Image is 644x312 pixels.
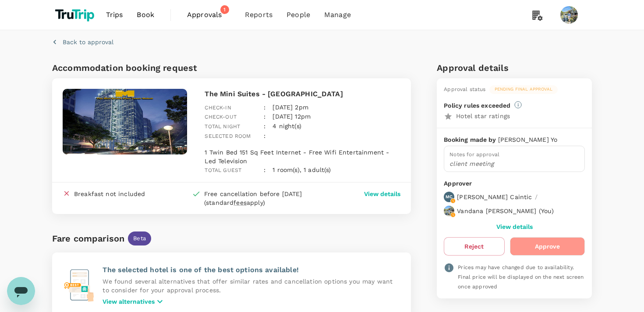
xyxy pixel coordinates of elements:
[457,207,554,215] p: Vandana [PERSON_NAME] ( You )
[456,112,585,120] p: Hotel star ratings
[245,10,272,20] span: Reports
[324,10,351,20] span: Manage
[205,167,241,173] span: Total guest
[7,277,35,305] iframe: Button to launch messaging window
[272,112,311,121] p: [DATE] 12pm
[205,148,400,165] p: 1 Twin Bed 151 Sq Feet Internet - Free Wifi Entertainment - Led Television
[205,114,236,120] span: Check-out
[257,115,265,131] div: :
[560,6,578,24] img: Vandana Purswani
[287,10,310,20] span: People
[444,206,454,216] img: avatar-664abc286c9eb.jpeg
[257,96,265,112] div: :
[257,158,265,175] div: :
[52,38,113,46] button: Back to approval
[272,122,301,130] p: 4 night(s)
[444,179,585,188] p: Approver
[510,237,585,256] button: Approve
[449,151,499,158] span: Notes for approval
[449,159,579,168] p: client meeting
[364,189,400,198] button: View details
[106,10,123,20] span: Trips
[257,105,265,122] div: :
[272,165,331,174] p: 1 room(s), 1 adult(s)
[63,89,187,154] img: hotel
[446,194,453,200] p: MC
[489,86,558,92] span: Pending final approval
[205,133,251,139] span: Selected room
[498,135,557,144] p: [PERSON_NAME] Yo
[257,124,265,141] div: :
[52,5,99,25] img: TruTrip logo
[220,5,229,14] span: 1
[103,277,400,294] p: We found several alternatives that offer similar rates and cancellation options you may want to c...
[52,61,230,75] h6: Accommodation booking request
[444,135,498,144] p: Booking made by
[137,10,154,20] span: Book
[496,223,533,230] button: View details
[74,189,145,198] div: Breakfast not included
[204,189,329,207] div: Free cancellation before [DATE] (standard apply)
[128,235,151,243] span: Beta
[444,85,485,94] div: Approval status
[205,89,400,99] p: The Mini Suites - [GEOGRAPHIC_DATA]
[444,237,504,256] button: Reject
[63,38,113,46] p: Back to approval
[187,10,231,20] span: Approvals
[103,297,155,306] p: View alternatives
[457,193,532,201] p: [PERSON_NAME] Caintic
[437,61,592,75] h6: Approval details
[205,105,231,111] span: Check-in
[458,264,584,290] span: Prices may have changed due to availability. Final price will be displayed on the next screen onc...
[535,193,538,201] p: /
[234,199,247,206] span: fees
[444,101,510,110] p: Policy rules exceeded
[272,103,308,112] p: [DATE] 2pm
[103,265,400,275] p: The selected hotel is one of the best options available!
[52,231,124,245] div: Fare comparison
[205,123,240,130] span: Total night
[103,296,165,307] button: View alternatives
